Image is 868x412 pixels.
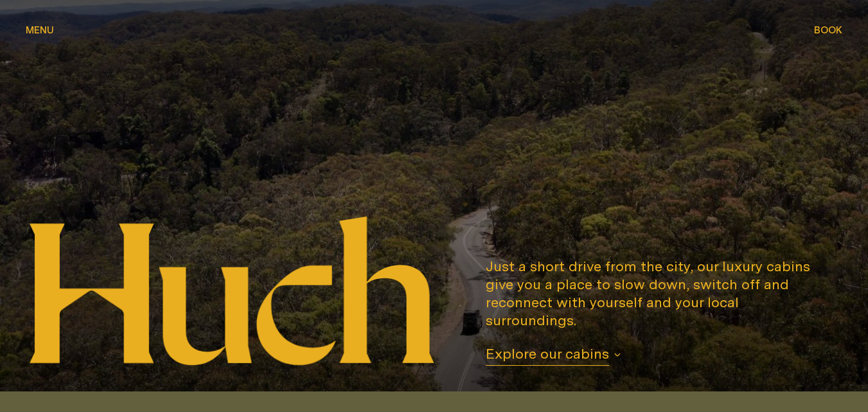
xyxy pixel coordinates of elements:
[486,345,609,366] span: Explore our cabins
[486,345,621,366] button: Explore our cabins
[814,25,842,35] span: Book
[26,25,54,35] span: Menu
[486,257,817,329] p: Just a short drive from the city, our luxury cabins give you a place to slow down, switch off and...
[26,23,54,39] button: show menu
[814,23,842,39] button: show booking tray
